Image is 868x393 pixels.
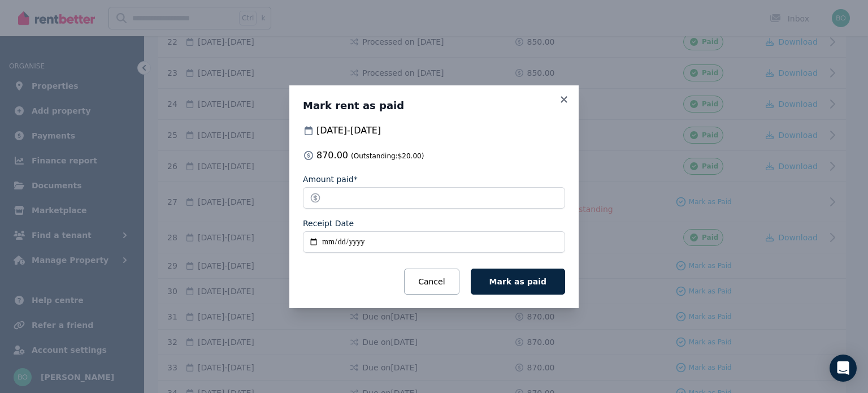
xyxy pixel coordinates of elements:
[303,174,358,185] label: Amount paid*
[316,149,424,162] span: 870.00
[303,99,565,113] h3: Mark rent as paid
[351,152,424,160] span: (Outstanding: $20.00 )
[404,269,459,295] button: Cancel
[316,124,381,137] span: [DATE] - [DATE]
[830,355,857,382] div: Open Intercom Messenger
[303,218,354,229] label: Receipt Date
[489,277,546,286] span: Mark as paid
[471,269,565,295] button: Mark as paid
